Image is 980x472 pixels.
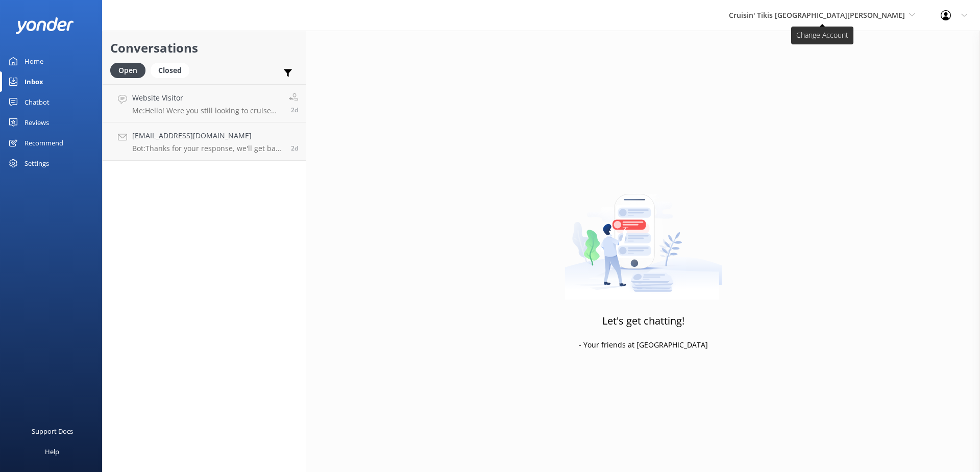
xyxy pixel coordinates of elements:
h2: Conversations [110,38,298,58]
a: [EMAIL_ADDRESS][DOMAIN_NAME]Bot:Thanks for your response, we'll get back to you as soon as we can... [103,122,306,161]
a: Closed [151,64,194,76]
div: Recommend [24,133,63,153]
a: Website VisitorMe:Hello! Were you still looking to cruise [DATE] we have availability, just need ... [103,84,306,122]
div: Support Docs [32,421,73,441]
div: Home [24,51,43,71]
div: Help [45,441,59,462]
h4: [EMAIL_ADDRESS][DOMAIN_NAME] [132,130,283,141]
p: Bot: Thanks for your response, we'll get back to you as soon as we can during opening hours. [132,144,283,153]
img: yonder-white-logo.png [15,17,74,34]
span: Sep 21 2025 08:20am (UTC -05:00) America/Cancun [291,106,298,114]
h3: Let's get chatting! [602,313,684,329]
div: Chatbot [24,92,50,112]
a: Open [110,64,151,76]
div: Settings [24,153,49,173]
p: - Your friends at [GEOGRAPHIC_DATA] [579,339,708,351]
div: Reviews [24,112,49,133]
img: artwork of a man stealing a conversation from at giant smartphone [565,172,722,300]
div: Open [110,63,145,78]
div: Closed [151,63,189,78]
p: Me: Hello! Were you still looking to cruise [DATE] we have availability, just need to confirm wit... [132,106,281,115]
span: Cruisin' Tikis [GEOGRAPHIC_DATA][PERSON_NAME] [729,10,905,20]
h4: Website Visitor [132,92,281,104]
span: Sep 20 2025 01:33pm (UTC -05:00) America/Cancun [291,144,298,153]
div: Inbox [24,71,43,92]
